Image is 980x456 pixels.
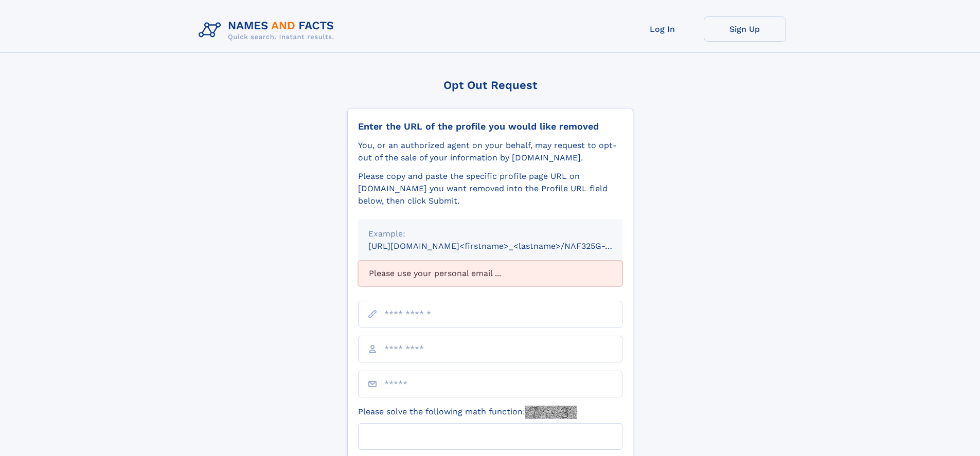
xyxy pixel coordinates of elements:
div: You, or an authorized agent on your behalf, may request to opt-out of the sale of your informatio... [358,139,622,164]
div: Enter the URL of the profile you would like removed [358,121,622,132]
label: Please solve the following math function: [358,406,577,419]
div: Opt Out Request [347,79,633,92]
a: Log In [621,16,704,42]
div: Please copy and paste the specific profile page URL on [DOMAIN_NAME] you want removed into the Pr... [358,170,622,207]
div: Example: [368,228,612,240]
a: Sign Up [704,16,786,42]
img: Logo Names and Facts [194,16,343,44]
small: [URL][DOMAIN_NAME]<firstname>_<lastname>/NAF325G-xxxxxxxx [368,241,642,251]
div: Please use your personal email ... [358,261,622,286]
